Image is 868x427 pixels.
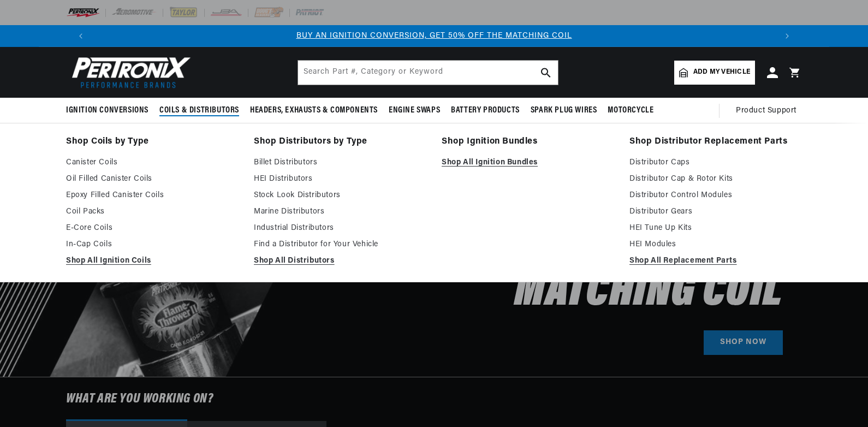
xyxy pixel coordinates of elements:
[92,30,776,42] div: 1 of 3
[39,377,829,421] h6: What are you working on?
[298,61,558,85] input: Search Part #, Category or Keyword
[70,25,92,47] button: Translation missing: en.sections.announcements.previous_announcement
[254,156,426,169] a: Billet Distributors
[776,25,798,47] button: Translation missing: en.sections.announcements.next_announcement
[451,105,520,116] span: Battery Products
[254,189,426,202] a: Stock Look Distributors
[254,222,426,235] a: Industrial Distributors
[629,254,802,268] a: Shop All Replacement Parts
[66,205,239,218] a: Coil Packs
[736,98,802,124] summary: Product Support
[736,105,796,117] span: Product Support
[39,25,829,47] slideshow-component: Translation missing: en.sections.announcements.announcement_bar
[608,105,653,116] span: Motorcycle
[254,205,426,218] a: Marine Distributors
[296,32,572,40] a: BUY AN IGNITION CONVERSION, GET 50% OFF THE MATCHING COIL
[693,67,750,78] span: Add my vehicle
[445,98,525,123] summary: Battery Products
[66,134,239,150] a: Shop Coils by Type
[66,105,148,116] span: Ignition Conversions
[704,330,783,355] a: SHOP NOW
[442,134,614,150] a: Shop Ignition Bundles
[66,254,239,268] a: Shop All Ignition Coils
[245,98,383,123] summary: Headers, Exhausts & Components
[602,98,659,123] summary: Motorcycle
[254,173,426,186] a: HEI Distributors
[66,238,239,251] a: In-Cap Coils
[66,173,239,186] a: Oil Filled Canister Coils
[66,189,239,202] a: Epoxy Filled Canister Coils
[383,98,445,123] summary: Engine Swaps
[629,238,802,251] a: HEI Modules
[629,222,802,235] a: HEI Tune Up Kits
[254,134,426,150] a: Shop Distributors by Type
[389,105,440,116] span: Engine Swaps
[629,173,802,186] a: Distributor Cap & Rotor Kits
[254,254,426,268] a: Shop All Distributors
[629,134,802,150] a: Shop Distributor Replacement Parts
[629,189,802,202] a: Distributor Control Modules
[629,205,802,218] a: Distributor Gears
[66,222,239,235] a: E-Core Coils
[66,98,154,123] summary: Ignition Conversions
[66,156,239,169] a: Canister Coils
[442,156,614,169] a: Shop All Ignition Bundles
[629,156,802,169] a: Distributor Caps
[254,238,426,251] a: Find a Distributor for Your Vehicle
[154,98,245,123] summary: Coils & Distributors
[159,105,239,116] span: Coils & Distributors
[525,98,603,123] summary: Spark Plug Wires
[92,30,776,42] div: Announcement
[531,105,597,116] span: Spark Plug Wires
[66,54,192,91] img: Pertronix
[674,61,755,85] a: Add my vehicle
[316,155,783,313] h2: Buy an Ignition Conversion, Get 50% off the Matching Coil
[250,105,378,116] span: Headers, Exhausts & Components
[534,61,558,85] button: search button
